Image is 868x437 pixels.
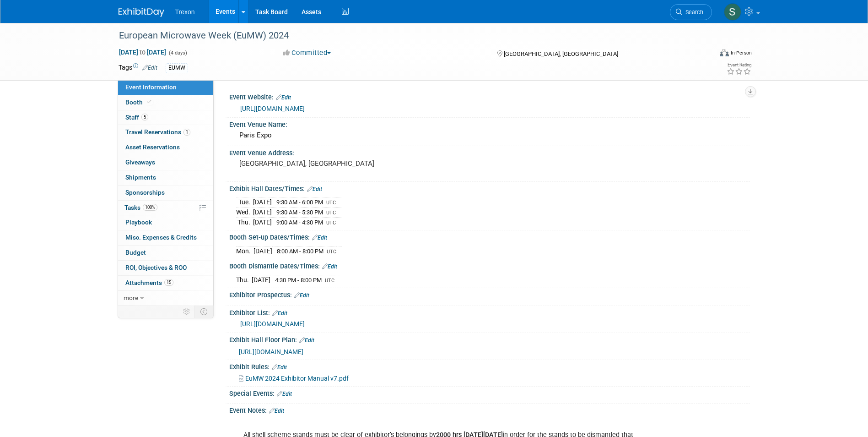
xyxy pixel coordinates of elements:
span: Attachments [125,279,173,286]
span: to [138,49,147,56]
a: Sponsorships [118,186,213,200]
td: [DATE] [253,197,272,208]
div: Paris Expo [236,128,743,142]
span: Trexon [175,8,195,16]
a: Edit [272,364,287,371]
div: Event Website: [229,90,750,102]
a: Edit [307,186,322,192]
span: (4 days) [168,50,187,56]
div: Exhibitor List: [229,306,750,318]
span: 9:30 AM - 5:30 PM [276,209,323,216]
a: Edit [299,337,314,344]
pre: [GEOGRAPHIC_DATA], [GEOGRAPHIC_DATA] [239,159,436,168]
span: 5 [141,114,148,120]
i: Booth reservation complete [147,99,151,104]
span: UTC [325,278,334,284]
a: Travel Reservations1 [118,125,213,140]
a: Budget [118,246,213,260]
span: [DATE] [DATE] [119,48,167,56]
div: Exhibit Rules: [229,360,750,372]
span: UTC [327,249,336,255]
span: [GEOGRAPHIC_DATA], [GEOGRAPHIC_DATA] [504,50,618,57]
a: Search [670,4,712,20]
span: 4:30 PM - 8:00 PM [275,277,322,284]
a: Edit [269,408,284,414]
img: Steve Groves [724,3,741,21]
td: Toggle Event Tabs [194,306,213,317]
span: UTC [326,220,336,226]
a: [URL][DOMAIN_NAME] [240,320,305,328]
td: Tue. [236,197,253,208]
img: Format-Inperson.png [720,49,729,56]
td: Thu. [236,275,252,284]
a: Edit [312,235,327,241]
img: ExhibitDay [119,8,164,17]
div: Special Events: [229,387,750,399]
div: Booth Set-up Dates/Times: [229,230,750,242]
span: 9:00 AM - 4:30 PM [276,219,323,226]
a: Edit [294,292,309,299]
a: Attachments15 [118,276,213,290]
td: Personalize Event Tab Strip [179,306,195,317]
td: [DATE] [253,246,272,256]
div: Exhibit Hall Floor Plan: [229,333,750,345]
div: Exhibitor Prospectus: [229,288,750,300]
span: Travel Reservations [125,128,190,136]
td: Thu. [236,217,253,227]
td: Wed. [236,208,253,218]
a: ROI, Objectives & ROO [118,261,213,275]
span: Shipments [125,174,156,181]
a: [URL][DOMAIN_NAME] [240,105,305,112]
div: Booth Dismantle Dates/Times: [229,259,750,271]
a: [URL][DOMAIN_NAME] [239,348,303,355]
span: 9:30 AM - 6:00 PM [276,199,323,206]
div: EUMW [166,63,188,73]
span: 8:00 AM - 8:00 PM [277,248,323,255]
td: [DATE] [253,217,272,227]
a: Booth [118,95,213,110]
span: Search [682,9,703,16]
span: ROI, Objectives & ROO [125,264,187,271]
span: Misc. Expenses & Credits [125,234,197,241]
a: Asset Reservations [118,140,213,155]
div: In-Person [730,49,752,56]
span: Booth [125,98,153,106]
a: Playbook [118,215,213,230]
td: [DATE] [252,275,270,284]
a: Tasks100% [118,201,213,215]
div: Event Venue Name: [229,118,750,129]
span: Budget [125,249,146,256]
td: [DATE] [253,208,272,218]
span: 100% [143,204,157,211]
a: Misc. Expenses & Credits [118,230,213,245]
span: UTC [326,210,336,216]
a: Event Information [118,80,213,95]
div: Event Rating [727,63,751,67]
td: Tags [119,63,157,73]
span: Staff [125,114,148,121]
a: Edit [142,65,157,71]
span: Asset Reservations [125,143,180,151]
span: 1 [183,129,190,136]
div: Event Venue Address: [229,146,750,158]
a: more [118,291,213,306]
span: Tasks [124,204,157,211]
td: Mon. [236,246,253,256]
div: Exhibit Hall Dates/Times: [229,182,750,194]
div: Event Format [658,48,752,61]
span: Playbook [125,218,152,226]
span: UTC [326,200,336,206]
a: Edit [277,391,292,397]
a: EuMW 2024 Exhibitor Manual v7.pdf [239,375,349,382]
span: Sponsorships [125,189,165,196]
span: 15 [164,279,173,286]
span: EuMW 2024 Exhibitor Manual v7.pdf [245,375,349,382]
a: Edit [272,310,287,317]
span: Giveaways [125,158,155,166]
span: Event Information [125,83,177,91]
span: more [124,294,138,301]
a: Edit [322,263,337,270]
a: Edit [276,94,291,101]
div: European Microwave Week (EuMW) 2024 [116,27,698,44]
